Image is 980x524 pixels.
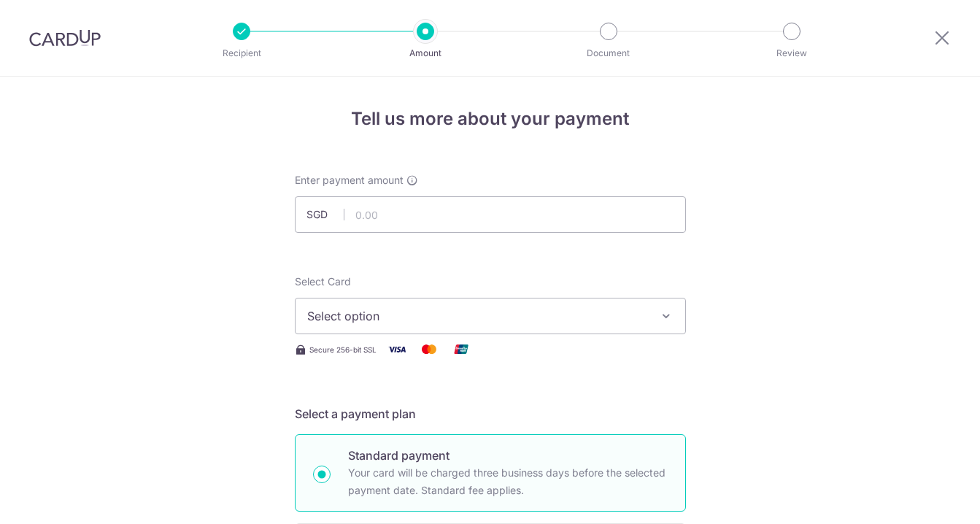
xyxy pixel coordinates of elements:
[886,480,965,517] iframe: Opens a widget where you can find more information
[295,173,404,188] span: Enter payment amount
[295,405,686,423] h5: Select a payment plan
[188,46,296,61] p: Recipient
[348,464,668,499] p: Your card will be charged three business days before the selected payment date. Standard fee appl...
[348,447,668,464] p: Standard payment
[295,106,686,132] h4: Tell us more about your payment
[307,307,647,325] span: Select option
[371,46,479,61] p: Amount
[295,196,686,233] input: 0.00
[738,46,846,61] p: Review
[29,29,101,47] img: CardUp
[555,46,663,61] p: Document
[414,340,444,358] img: Mastercard
[309,344,377,355] span: Secure 256-bit SSL
[382,340,412,358] img: Visa
[295,275,351,288] span: translation missing: en.payables.payment_networks.credit_card.summary.labels.select_card
[306,207,344,222] span: SGD
[447,340,476,358] img: Union Pay
[295,298,686,334] button: Select option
